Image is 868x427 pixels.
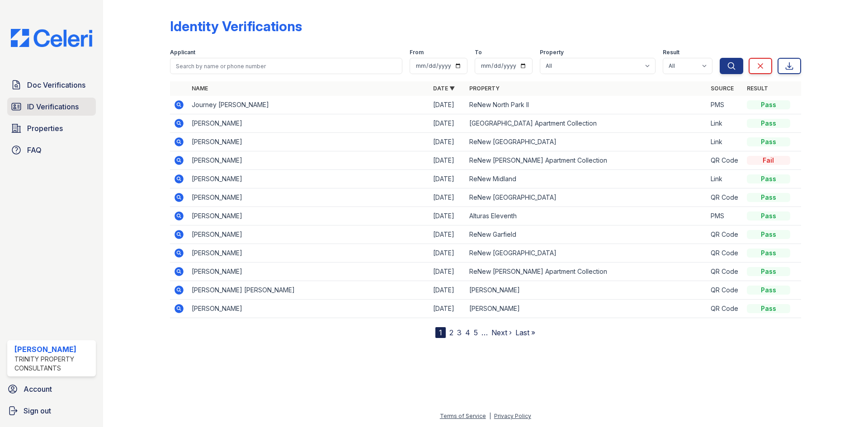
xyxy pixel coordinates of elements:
a: Properties [7,119,96,137]
a: Name [192,85,208,92]
div: Pass [747,137,790,146]
div: Pass [747,174,790,183]
div: Trinity Property Consultants [14,355,92,373]
a: Sign out [4,402,99,420]
span: FAQ [27,145,42,155]
td: [DATE] [429,300,466,318]
a: 5 [474,328,478,337]
td: Link [707,114,743,133]
td: ReNew [PERSON_NAME] Apartment Collection [466,263,707,281]
a: 3 [457,328,462,337]
td: [PERSON_NAME] [466,300,707,318]
td: QR Code [707,281,743,300]
td: QR Code [707,188,743,207]
div: Pass [747,211,790,221]
td: [GEOGRAPHIC_DATA] Apartment Collection [466,114,707,133]
div: | [489,413,491,419]
a: Doc Verifications [7,76,96,94]
div: 1 [435,327,446,338]
a: Last » [515,328,535,337]
div: Identity Verifications [170,18,302,34]
td: [DATE] [429,207,466,225]
td: Alturas Eleventh [466,207,707,225]
td: [PERSON_NAME] [188,207,429,225]
img: CE_Logo_Blue-a8612792a0a2168367f1c8372b55b34899dd931a85d93a1a3d3e32e68fde9ad4.png [4,29,99,47]
td: [DATE] [429,170,466,188]
td: [DATE] [429,225,466,244]
td: [DATE] [429,281,466,300]
td: [PERSON_NAME] [PERSON_NAME] [188,281,429,300]
td: [PERSON_NAME] [188,244,429,263]
td: ReNew Garfield [466,225,707,244]
a: Result [747,85,768,92]
td: [DATE] [429,244,466,263]
a: ID Verifications [7,98,96,116]
td: [PERSON_NAME] [188,170,429,188]
div: Pass [747,304,790,313]
td: [PERSON_NAME] [188,263,429,281]
label: To [475,49,482,56]
td: [PERSON_NAME] [188,300,429,318]
td: QR Code [707,263,743,281]
td: [DATE] [429,151,466,170]
a: Privacy Policy [494,413,531,419]
td: Journey [PERSON_NAME] [188,96,429,114]
td: [DATE] [429,114,466,133]
td: [PERSON_NAME] [188,188,429,207]
td: PMS [707,96,743,114]
td: [PERSON_NAME] [188,225,429,244]
td: [PERSON_NAME] [188,133,429,151]
a: 4 [465,328,470,337]
td: ReNew [GEOGRAPHIC_DATA] [466,133,707,151]
span: … [481,327,488,338]
a: Date ▼ [433,85,455,92]
td: Link [707,133,743,151]
td: [PERSON_NAME] [188,114,429,133]
a: FAQ [7,141,96,159]
span: Sign out [24,405,51,416]
td: QR Code [707,244,743,263]
div: Pass [747,286,790,295]
a: Terms of Service [440,413,486,419]
td: QR Code [707,151,743,170]
td: Link [707,170,743,188]
a: Next › [491,328,512,337]
div: Pass [747,119,790,128]
label: From [410,49,424,56]
td: ReNew North Park II [466,96,707,114]
div: Pass [747,249,790,258]
td: [DATE] [429,133,466,151]
a: Property [469,85,500,92]
td: QR Code [707,300,743,318]
div: Pass [747,193,790,202]
td: ReNew [GEOGRAPHIC_DATA] [466,244,707,263]
div: Pass [747,100,790,109]
a: 2 [449,328,453,337]
label: Result [663,49,679,56]
input: Search by name or phone number [170,58,402,74]
td: ReNew [PERSON_NAME] Apartment Collection [466,151,707,170]
td: ReNew Midland [466,170,707,188]
td: [DATE] [429,96,466,114]
td: [DATE] [429,263,466,281]
label: Property [540,49,564,56]
span: Properties [27,123,63,134]
td: PMS [707,207,743,225]
div: Pass [747,230,790,239]
label: Applicant [170,49,195,56]
div: [PERSON_NAME] [14,344,92,355]
td: [PERSON_NAME] [466,281,707,300]
span: Doc Verifications [27,80,85,90]
td: ReNew [GEOGRAPHIC_DATA] [466,188,707,207]
span: Account [24,384,52,394]
td: QR Code [707,225,743,244]
a: Source [711,85,734,92]
td: [DATE] [429,188,466,207]
td: [PERSON_NAME] [188,151,429,170]
div: Fail [747,156,790,165]
a: Account [4,380,99,398]
div: Pass [747,267,790,276]
span: ID Verifications [27,101,79,112]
